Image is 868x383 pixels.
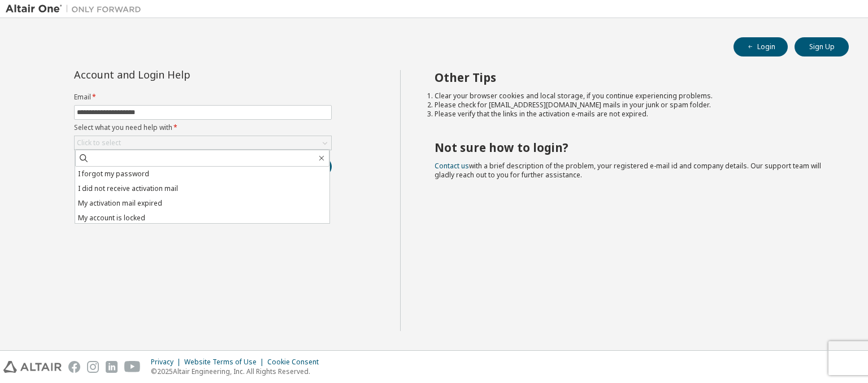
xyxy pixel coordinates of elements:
[87,361,99,373] img: instagram.svg
[267,358,325,367] div: Cookie Consent
[151,358,184,367] div: Privacy
[435,70,829,85] h2: Other Tips
[68,361,80,373] img: facebook.svg
[435,161,821,180] span: with a brief description of the problem, your registered e-mail id and company details. Our suppo...
[795,37,849,56] button: Sign Up
[74,123,332,132] label: Select what you need help with
[435,161,469,171] a: Contact us
[106,361,118,373] img: linkedin.svg
[3,361,62,373] img: altair_logo.svg
[435,92,829,101] li: Clear your browser cookies and local storage, if you continue experiencing problems.
[435,110,829,119] li: Please verify that the links in the activation e-mails are not expired.
[74,70,280,79] div: Account and Login Help
[151,367,325,376] p: © 2025 Altair Engineering, Inc. All Rights Reserved.
[75,167,329,181] li: I forgot my password
[74,93,332,102] label: Email
[734,37,788,56] button: Login
[75,136,331,150] div: Click to select
[184,358,267,367] div: Website Terms of Use
[435,140,829,155] h2: Not sure how to login?
[124,361,141,373] img: youtube.svg
[6,3,147,15] img: Altair One
[77,138,121,147] div: Click to select
[435,101,829,110] li: Please check for [EMAIL_ADDRESS][DOMAIN_NAME] mails in your junk or spam folder.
